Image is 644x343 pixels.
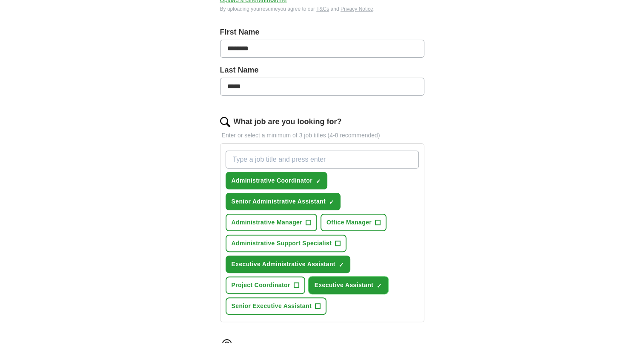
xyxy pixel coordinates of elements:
span: ✓ [329,199,334,206]
label: What job are you looking for? [234,116,342,128]
span: Senior Administrative Assistant [232,197,326,206]
span: ✓ [316,178,321,185]
span: ✓ [377,282,382,289]
p: Enter or select a minimum of 3 job titles (4-8 recommended) [220,131,424,140]
span: Administrative Support Specialist [232,239,332,248]
span: Executive Assistant [315,281,373,290]
span: Administrative Manager [232,218,302,227]
span: Senior Executive Assistant [232,302,312,311]
button: Project Coordinator [226,276,305,294]
div: By uploading your resume you agree to our and . [220,5,424,13]
span: Project Coordinator [232,281,290,290]
label: First Name [220,26,424,38]
input: Type a job title and press enter [226,151,419,169]
button: Administrative Coordinator✓ [226,172,327,189]
a: T&Cs [316,6,329,12]
span: Executive Administrative Assistant [232,260,335,269]
img: search.png [220,117,230,127]
button: Administrative Support Specialist [226,235,347,252]
button: Senior Administrative Assistant✓ [226,193,341,210]
button: Executive Assistant✓ [309,276,388,294]
button: Executive Administrative Assistant✓ [226,256,350,273]
a: Privacy Notice [341,6,373,12]
button: Administrative Manager [226,214,317,231]
button: Office Manager [321,214,386,231]
label: Last Name [220,64,424,76]
span: Administrative Coordinator [232,176,312,185]
span: Office Manager [326,218,372,227]
span: ✓ [339,262,344,268]
button: Senior Executive Assistant [226,297,326,315]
